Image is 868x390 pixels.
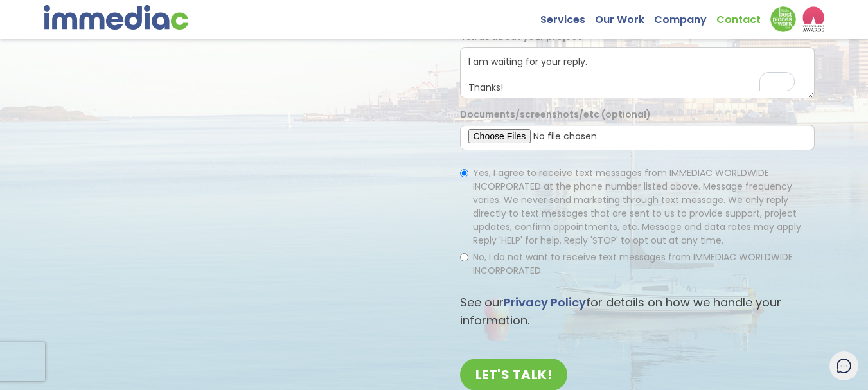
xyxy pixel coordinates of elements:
img: Down [770,6,796,32]
a: Privacy Policy [504,294,586,310]
a: Services [540,6,595,26]
span: No, I do not want to receive text messages from IMMEDIAC WORLDWIDE INCORPORATED. [473,251,793,277]
input: No, I do not want to receive text messages from IMMEDIAC WORLDWIDE INCORPORATED. [460,253,468,261]
textarea: To enrich screen reader interactions, please activate Accessibility in Grammarly extension settings [460,47,815,98]
img: immediac [44,5,188,30]
span: Yes, I agree to receive text messages from IMMEDIAC WORLDWIDE INCORPORATED at the phone number li... [473,166,803,247]
input: Yes, I agree to receive text messages from IMMEDIAC WORLDWIDE INCORPORATED at the phone number li... [460,169,468,177]
a: Company [654,6,716,26]
img: logo2_wea_nobg.webp [802,6,825,32]
a: Contact [716,6,770,26]
label: Documents/screenshots/etc (optional) [460,108,651,121]
a: Our Work [595,6,654,26]
p: See our for details on how we handle your information. [460,294,815,330]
